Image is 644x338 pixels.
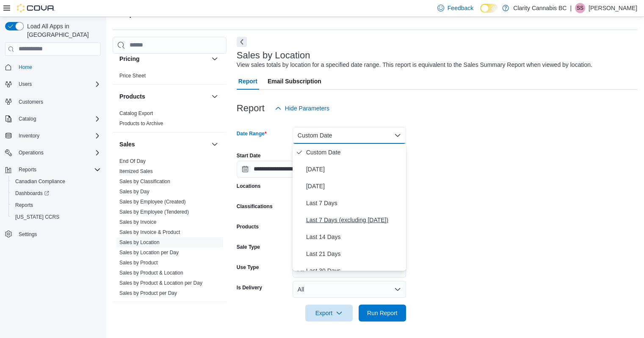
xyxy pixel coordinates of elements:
[119,158,146,165] span: End Of Day
[119,250,179,256] a: Sales by Location per Day
[577,3,583,13] span: SS
[480,4,498,13] input: Dark Mode
[310,305,348,322] span: Export
[306,147,403,157] span: Custom Date
[113,108,227,132] div: Products
[113,156,227,302] div: Sales
[306,164,403,174] span: [DATE]
[119,140,208,148] button: Sales
[306,266,403,276] span: Last 30 Days
[293,127,406,144] button: Custom Date
[119,280,202,286] span: Sales by Product & Location per Day
[119,73,146,79] a: Price Sheet
[2,130,104,142] button: Inventory
[19,132,39,139] span: Inventory
[237,37,247,47] button: Next
[306,249,403,259] span: Last 21 Days
[15,229,40,239] a: Settings
[237,130,267,137] label: Date Range
[237,60,592,69] div: View sales totals by location for a specified date range. This report is equivalent to the Sales ...
[119,158,146,164] a: End Of Day
[119,229,180,235] a: Sales by Invoice & Product
[237,103,265,113] h3: Report
[119,239,160,245] a: Sales by Location
[238,73,257,90] span: Report
[119,209,189,215] a: Sales by Employee (Tendered)
[285,104,329,113] span: Hide Parameters
[19,99,43,105] span: Customers
[237,152,261,159] label: Start Date
[119,110,153,116] a: Catalog Export
[306,215,403,225] span: Last 7 Days (excluding [DATE])
[359,305,406,322] button: Run Report
[119,92,208,101] button: Products
[15,165,40,175] button: Reports
[2,61,104,73] button: Home
[15,214,59,220] span: [US_STATE] CCRS
[15,96,101,107] span: Customers
[119,92,145,101] h3: Products
[119,199,186,205] a: Sales by Employee (Created)
[119,189,149,195] a: Sales by Day
[119,55,139,63] h3: Pricing
[15,178,65,185] span: Canadian Compliance
[210,139,220,149] button: Sales
[2,228,104,240] button: Settings
[2,113,104,125] button: Catalog
[119,269,183,276] span: Sales by Product & Location
[306,198,403,208] span: Last 7 Days
[2,164,104,176] button: Reports
[19,231,37,238] span: Settings
[119,121,163,126] a: Products to Archive
[210,54,220,64] button: Pricing
[119,179,170,184] a: Sales by Classification
[15,190,49,197] span: Dashboards
[237,284,262,291] label: Is Delivery
[119,168,153,174] a: Itemized Sales
[237,264,259,271] label: Use Type
[119,219,156,225] a: Sales by Invoice
[24,22,101,39] span: Load All Apps in [GEOGRAPHIC_DATA]
[15,114,101,124] span: Catalog
[293,144,406,271] div: Select listbox
[15,97,47,107] a: Customers
[119,209,189,215] span: Sales by Employee (Tendered)
[119,72,146,79] span: Price Sheet
[8,176,104,187] button: Canadian Compliance
[575,3,585,13] div: Silena Sparrow
[5,58,101,262] nav: Complex example
[119,290,177,296] a: Sales by Product per Day
[237,161,318,178] input: Press the down key to open a popover containing a calendar.
[12,212,101,222] span: Washington CCRS
[15,148,101,158] span: Operations
[15,62,101,72] span: Home
[12,188,53,198] a: Dashboards
[119,290,177,297] span: Sales by Product per Day
[119,55,208,63] button: Pricing
[237,203,273,210] label: Classifications
[17,4,55,12] img: Cova
[12,212,63,222] a: [US_STATE] CCRS
[12,188,101,198] span: Dashboards
[12,200,101,210] span: Reports
[15,229,101,239] span: Settings
[2,78,104,90] button: Users
[19,115,36,122] span: Catalog
[113,71,227,84] div: Pricing
[12,176,101,187] span: Canadian Compliance
[119,260,158,266] a: Sales by Product
[15,148,47,158] button: Operations
[119,168,153,175] span: Itemized Sales
[119,198,186,205] span: Sales by Employee (Created)
[306,181,403,191] span: [DATE]
[268,73,321,90] span: Email Subscription
[119,110,153,117] span: Catalog Export
[15,79,101,89] span: Users
[513,3,567,13] p: Clarity Cannabis BC
[15,114,39,124] button: Catalog
[119,280,202,286] a: Sales by Product & Location per Day
[19,81,32,88] span: Users
[589,3,637,13] p: [PERSON_NAME]
[119,270,183,276] a: Sales by Product & Location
